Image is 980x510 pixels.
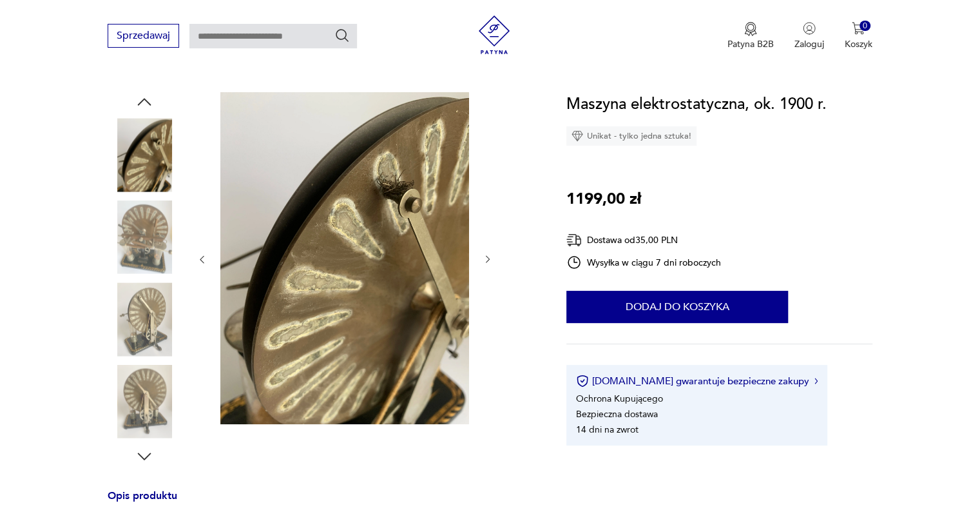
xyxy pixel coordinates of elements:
[576,393,663,405] li: Ochrona Kupującego
[576,424,639,436] li: 14 dni na zwrot
[744,22,757,36] img: Ikona medalu
[576,375,589,387] img: Ikona certyfikatu
[108,201,181,274] img: Zdjęcie produktu Maszyna elektrostatyczna, ok. 1900 r.
[845,22,872,50] button: 0Koszyk
[727,38,774,50] p: Patyna B2B
[576,375,818,387] button: [DOMAIN_NAME] gwarantuje bezpieczne zakupy
[566,187,641,211] p: 1199,00 zł
[566,232,721,248] div: Dostawa od 35,00 PLN
[475,15,514,54] img: Patyna - sklep z meblami i dekoracjami vintage
[334,28,350,43] button: Szukaj
[108,282,181,356] img: Zdjęcie produktu Maszyna elektrostatyczna, ok. 1900 r.
[108,118,181,191] img: Zdjęcie produktu Maszyna elektrostatyczna, ok. 1900 r.
[566,126,697,146] div: Unikat - tylko jedna sztuka!
[566,232,582,248] img: Ikona dostawy
[845,38,872,50] p: Koszyk
[108,24,179,48] button: Sprzedawaj
[572,130,583,142] img: Ikona diamentu
[566,255,721,270] div: Wysyłka w ciągu 7 dni roboczych
[852,22,865,35] img: Ikona koszyka
[108,365,181,438] img: Zdjęcie produktu Maszyna elektrostatyczna, ok. 1900 r.
[814,378,818,384] img: Ikona strzałki w prawo
[794,38,824,50] p: Zaloguj
[108,32,179,41] a: Sprzedawaj
[794,22,824,50] button: Zaloguj
[803,22,816,35] img: Ikonka użytkownika
[727,22,774,50] a: Ikona medaluPatyna B2B
[566,291,788,323] button: Dodaj do koszyka
[860,21,870,32] div: 0
[220,92,469,424] img: Zdjęcie produktu Maszyna elektrostatyczna, ok. 1900 r.
[576,408,658,420] li: Bezpieczna dostawa
[727,22,774,50] button: Patyna B2B
[566,92,827,117] h1: Maszyna elektrostatyczna, ok. 1900 r.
